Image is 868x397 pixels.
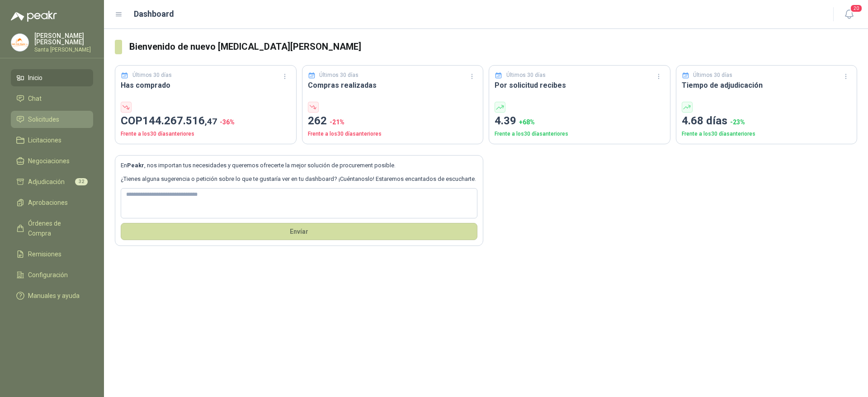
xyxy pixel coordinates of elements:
[28,73,42,83] span: Inicio
[28,114,59,124] span: Solicitudes
[11,111,93,128] a: Solicitudes
[495,80,665,91] h3: Por solicitud recibes
[308,113,478,130] p: 262
[34,47,93,52] p: Santa [PERSON_NAME]
[28,94,42,104] span: Chat
[319,71,359,80] p: Últimos 30 días
[730,118,745,126] span: -23 %
[134,8,174,20] h1: Dashboard
[28,291,80,301] span: Manuales y ayuda
[28,198,68,208] span: Aprobaciones
[121,175,477,184] p: ¿Tienes alguna sugerencia o petición sobre lo que te gustaría ver en tu dashboard? ¡Cuéntanoslo! ...
[11,69,93,86] a: Inicio
[121,130,291,138] p: Frente a los 30 días anteriores
[682,113,852,130] p: 4.68 días
[11,173,93,190] a: Adjudicación32
[132,71,172,80] p: Últimos 30 días
[495,113,665,130] p: 4.39
[129,40,857,54] h3: Bienvenido de nuevo [MEDICAL_DATA][PERSON_NAME]
[28,135,61,145] span: Licitaciones
[308,80,478,91] h3: Compras realizadas
[519,118,535,126] span: + 68 %
[121,80,291,91] h3: Has comprado
[11,132,93,149] a: Licitaciones
[495,130,665,138] p: Frente a los 30 días anteriores
[850,4,863,13] span: 20
[28,270,68,280] span: Configuración
[28,249,61,259] span: Remisiones
[28,177,65,187] span: Adjudicación
[121,223,477,240] button: Envíar
[11,11,57,22] img: Logo peakr
[11,266,93,284] a: Configuración
[75,178,88,185] span: 32
[11,215,93,242] a: Órdenes de Compra
[28,156,70,166] span: Negociaciones
[682,80,852,91] h3: Tiempo de adjudicación
[11,152,93,170] a: Negociaciones
[693,71,732,80] p: Últimos 30 días
[34,33,93,45] p: [PERSON_NAME] [PERSON_NAME]
[308,130,478,138] p: Frente a los 30 días anteriores
[11,287,93,304] a: Manuales y ayuda
[11,194,93,211] a: Aprobaciones
[28,218,85,238] span: Órdenes de Compra
[330,118,344,126] span: -21 %
[11,246,93,263] a: Remisiones
[11,90,93,107] a: Chat
[121,161,477,170] p: En , nos importan tus necesidades y queremos ofrecerte la mejor solución de procurement posible.
[127,162,144,169] b: Peakr
[205,116,217,127] span: ,47
[142,114,217,127] span: 144.267.516
[11,34,28,51] img: Company Logo
[220,118,235,126] span: -36 %
[506,71,546,80] p: Últimos 30 días
[121,113,291,130] p: COP
[682,130,852,138] p: Frente a los 30 días anteriores
[841,6,857,23] button: 20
